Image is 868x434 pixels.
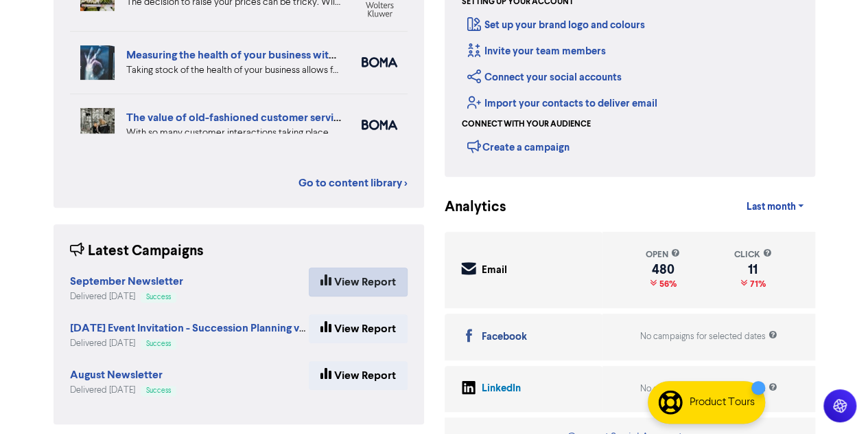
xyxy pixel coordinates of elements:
[467,136,570,157] div: Create a campaign
[126,48,409,62] a: Measuring the health of your business with ratio measures
[646,248,680,261] div: open
[126,126,341,140] div: With so many customer interactions taking place online, your online customer service has to be fi...
[640,382,777,395] div: No campaigns for selected dates
[126,63,341,78] div: Taking stock of the health of your business allows for more effective planning, early warning abo...
[70,370,163,381] a: August Newsletter
[467,19,645,32] a: Set up your brand logo and colours
[70,241,204,262] div: Latest Campaigns
[309,314,408,343] a: View Report
[445,197,489,218] div: Analytics
[747,279,765,290] span: 71%
[126,111,448,124] a: The value of old-fashioned customer service: getting data insights
[467,97,657,110] a: Import your contacts to deliver email
[309,268,408,296] a: View Report
[734,248,771,261] div: click
[70,368,163,382] strong: August Newsletter
[799,368,868,434] iframe: Chat Widget
[70,337,309,350] div: Delivered [DATE]
[70,323,369,334] a: [DATE] Event Invitation - Succession Planning v2 (Duplicated)
[467,45,606,58] a: Invite your team members
[70,384,176,397] div: Delivered [DATE]
[362,120,397,130] img: boma
[146,340,171,347] span: Success
[70,274,183,288] strong: September Newsletter
[70,290,183,303] div: Delivered [DATE]
[646,264,680,275] div: 480
[735,193,814,221] a: Last month
[298,175,408,191] a: Go to content library >
[146,387,171,394] span: Success
[640,330,777,343] div: No campaigns for selected dates
[462,118,591,131] div: Connect with your audience
[482,263,507,279] div: Email
[146,294,171,301] span: Success
[734,264,771,275] div: 11
[746,201,795,213] span: Last month
[482,329,527,345] div: Facebook
[482,381,521,397] div: LinkedIn
[70,321,369,335] strong: [DATE] Event Invitation - Succession Planning v2 (Duplicated)
[70,276,183,287] a: September Newsletter
[657,279,677,290] span: 56%
[467,71,622,84] a: Connect your social accounts
[362,57,397,67] img: boma_accounting
[309,361,408,390] a: View Report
